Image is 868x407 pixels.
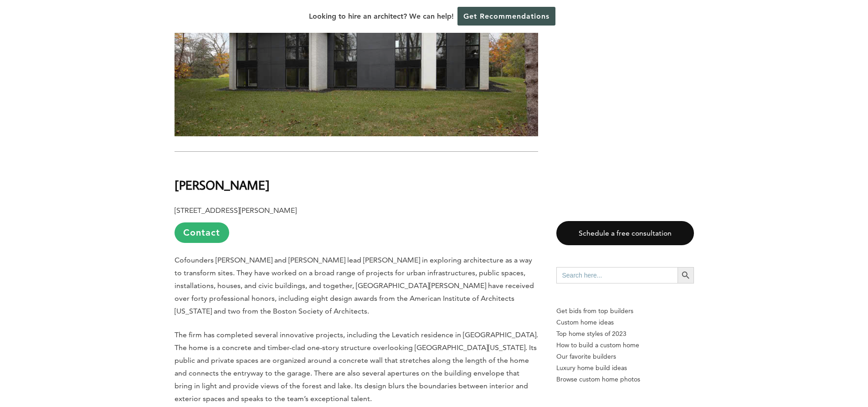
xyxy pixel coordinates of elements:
[175,206,297,215] b: [STREET_ADDRESS][PERSON_NAME]
[556,305,694,317] p: Get bids from top builders
[556,351,694,362] a: Our favorite builders
[175,177,270,193] b: [PERSON_NAME]
[175,256,534,315] span: Cofounders [PERSON_NAME] and [PERSON_NAME] lead [PERSON_NAME] in exploring architecture as a way ...
[556,328,694,340] a: Top home styles of 2023
[681,270,691,280] svg: Search
[556,362,694,374] a: Luxury home build ideas
[556,374,694,385] a: Browse custom home photos
[175,222,229,243] a: Contact
[556,317,694,328] a: Custom home ideas
[556,340,694,351] a: How to build a custom home
[556,221,694,245] a: Schedule a free consultation
[556,267,678,283] input: Search here...
[457,7,555,26] a: Get Recommendations
[175,330,538,403] span: The firm has completed several innovative projects, including the Levatich residence in [GEOGRAPH...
